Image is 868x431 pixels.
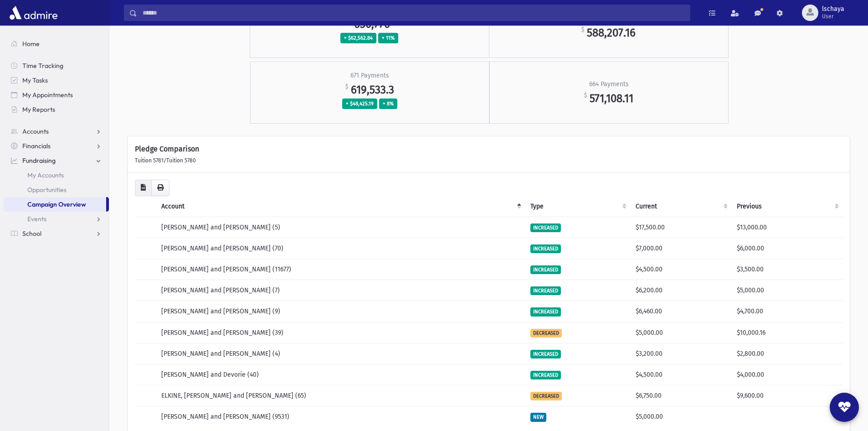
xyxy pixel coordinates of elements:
[22,62,63,70] span: Time Tracking
[630,196,731,217] th: Current : activate to sort column ascending
[530,371,561,379] span: INCREASED
[27,200,86,208] span: Campaign Overview
[4,182,109,197] a: Opportunities
[630,259,731,280] td: $4,500.00
[4,197,106,212] a: Campaign Overview
[156,238,525,259] td: [PERSON_NAME] and [PERSON_NAME] (70)
[22,156,56,165] span: Fundraising
[731,322,842,343] td: $10,000.16
[530,223,561,232] span: INCREASED
[135,156,842,165] div: /
[4,124,109,139] a: Accounts
[731,280,842,301] td: $5,000.00
[530,286,561,295] span: INCREASED
[156,280,525,301] td: [PERSON_NAME] and [PERSON_NAME] (7)
[731,196,842,217] th: Previous : activate to sort column ascending
[350,72,389,80] h2: 671 Payments
[530,329,562,338] span: DECREASED
[156,322,525,343] td: [PERSON_NAME] and [PERSON_NAME] (39)
[530,265,561,274] span: INCREASED
[530,350,561,358] span: INCREASED
[151,180,169,196] button: Print
[22,91,73,99] span: My Appointments
[22,40,40,48] span: Home
[4,36,109,51] a: Home
[731,343,842,364] td: $2,800.00
[587,26,636,39] span: 588,207.16
[342,99,377,109] span: + $48,425.19
[22,142,51,150] span: Financials
[530,413,546,421] span: NEW
[4,88,109,102] a: My Appointments
[27,186,67,194] span: Opportunities
[379,99,397,109] span: + 8%
[822,13,844,20] span: User
[156,406,525,427] td: [PERSON_NAME] and [PERSON_NAME] (9531)
[4,168,109,182] a: My Accounts
[156,343,525,364] td: [PERSON_NAME] and [PERSON_NAME] (4)
[135,157,164,164] span: Tuition 5781
[27,171,64,179] span: My Accounts
[345,83,348,90] sup: $
[731,259,842,280] td: $3,500.00
[340,33,376,43] span: + $62,562.84
[630,343,731,364] td: $3,200.00
[156,301,525,322] td: [PERSON_NAME] and [PERSON_NAME] (9)
[156,196,525,217] th: Account: activate to sort column descending
[135,180,152,196] button: CSV
[630,364,731,385] td: $4,500.00
[22,229,41,238] span: School
[135,144,842,155] div: Pledge Comparison
[530,307,561,316] span: INCREASED
[630,217,731,238] td: $17,500.00
[581,26,584,33] sup: $
[731,238,842,259] td: $6,000.00
[589,81,629,88] h2: 664 Payments
[584,92,587,99] sup: $
[530,392,562,400] span: DECREASED
[4,212,109,226] a: Events
[630,385,731,406] td: $6,750.00
[156,217,525,238] td: [PERSON_NAME] and [PERSON_NAME] (5)
[4,102,109,117] a: My Reports
[630,406,731,427] td: $5,000.00
[166,157,196,164] span: Tuition 5780
[630,238,731,259] td: $7,000.00
[27,215,46,223] span: Events
[351,83,394,96] span: 619,533.3
[731,385,842,406] td: $9,600.00
[22,127,49,135] span: Accounts
[525,196,630,217] th: Type: activate to sort column ascending
[156,364,525,385] td: [PERSON_NAME] and Devorie (40)
[822,5,844,13] span: lschaya
[22,76,48,84] span: My Tasks
[630,322,731,343] td: $5,000.00
[7,4,60,22] img: AdmirePro
[4,58,109,73] a: Time Tracking
[530,244,561,253] span: INCREASED
[590,92,633,105] span: 571,108.11
[731,364,842,385] td: $4,000.00
[731,217,842,238] td: $13,000.00
[731,301,842,322] td: $4,700.00
[378,33,398,43] span: + 11%
[4,153,109,168] a: Fundraising
[4,139,109,153] a: Financials
[156,385,525,406] td: ELKINE, [PERSON_NAME] and [PERSON_NAME] (65)
[250,62,729,124] a: 671 Payments $ 619,533.3 + $48,425.19 + 8% 664 Payments $ 571,108.11
[630,301,731,322] td: $6,460.00
[156,259,525,280] td: [PERSON_NAME] and [PERSON_NAME] (11677)
[22,105,55,114] span: My Reports
[630,280,731,301] td: $6,200.00
[137,5,690,21] input: Search
[4,226,109,241] a: School
[4,73,109,88] a: My Tasks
